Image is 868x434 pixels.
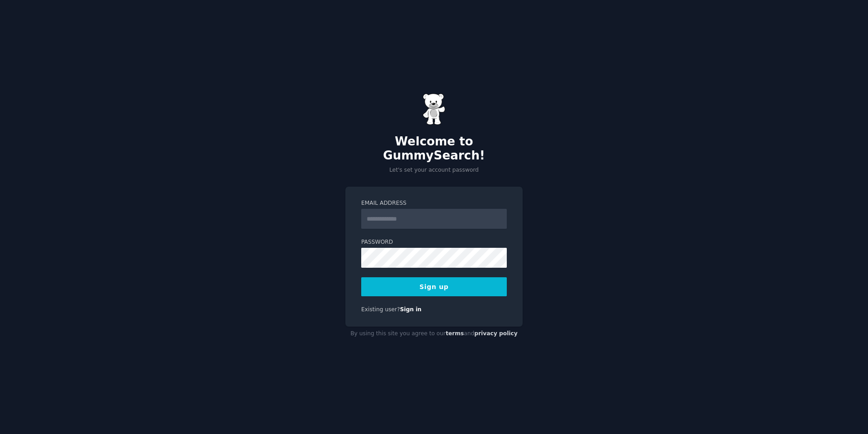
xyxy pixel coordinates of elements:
button: Sign up [361,277,507,296]
label: Email Address [361,199,507,207]
div: By using this site you agree to our and [345,327,523,341]
a: terms [446,330,464,337]
a: Sign in [400,306,422,313]
img: Gummy Bear [423,93,445,125]
span: Existing user? [361,306,400,313]
p: Let's set your account password [345,166,523,174]
label: Password [361,238,507,246]
h2: Welcome to GummySearch! [345,135,523,163]
a: privacy policy [474,330,518,337]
